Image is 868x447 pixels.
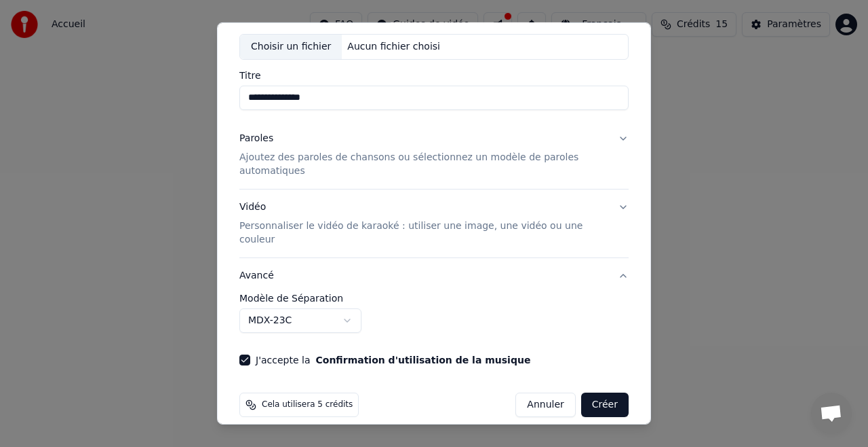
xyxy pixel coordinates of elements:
div: Avancé [239,293,629,344]
button: VidéoPersonnaliser le vidéo de karaoké : utiliser une image, une vidéo ou une couleur [239,190,629,257]
button: Annuler [515,393,575,417]
div: Paroles [239,132,273,145]
button: ParolesAjoutez des paroles de chansons ou sélectionnez un modèle de paroles automatiques [239,121,629,189]
span: Cela utilisera 5 crédits [262,399,353,410]
label: J'accepte la [256,355,530,365]
label: Titre [239,71,629,80]
p: Personnaliser le vidéo de karaoké : utiliser une image, une vidéo ou une couleur [239,219,607,247]
button: Créer [581,393,629,417]
button: J'accepte la [315,355,530,365]
p: Ajoutez des paroles de chansons ou sélectionnez un modèle de paroles automatiques [239,151,607,178]
div: Choisir un fichier [240,35,342,59]
button: Avancé [239,258,629,293]
label: Modèle de Séparation [239,293,629,303]
div: Vidéo [239,200,607,247]
div: Aucun fichier choisi [342,40,446,54]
